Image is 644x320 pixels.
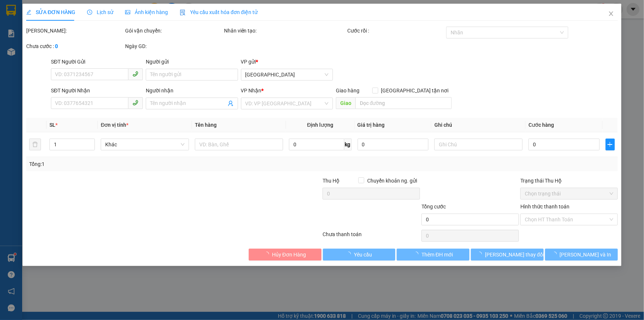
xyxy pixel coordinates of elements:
[545,249,618,261] button: [PERSON_NAME] và In
[347,27,445,35] div: Cước rồi :
[601,4,621,24] button: Close
[51,86,143,95] div: SĐT Người Nhận
[520,177,618,185] div: Trạng thái Thu Hộ
[26,10,31,15] span: edit
[264,252,272,257] span: loading
[397,249,469,261] button: Thêm ĐH mới
[606,142,614,147] span: plus
[49,122,55,128] span: SL
[378,86,452,95] span: [GEOGRAPHIC_DATA] tận nơi
[421,251,453,259] span: Thêm ĐH mới
[336,97,355,109] span: Giao
[431,118,526,132] th: Ghi chú
[528,122,554,128] span: Cước hàng
[55,43,58,49] b: 0
[125,42,223,50] div: Ngày GD:
[477,252,485,257] span: loading
[560,251,612,259] span: [PERSON_NAME] và In
[125,27,223,35] div: Gói vận chuyển:
[146,86,238,95] div: Người nhận
[354,251,372,259] span: Yêu cầu
[87,10,92,15] span: clock-circle
[434,139,523,150] input: Ghi Chú
[413,252,421,257] span: loading
[241,58,333,66] div: VP gửi
[224,27,346,35] div: Nhân viên tạo:
[323,178,340,184] span: Thu Hộ
[146,58,238,66] div: Người gửi
[26,27,124,35] div: [PERSON_NAME]:
[421,204,446,210] span: Tổng cước
[608,11,614,17] span: close
[307,122,333,128] span: Định lượng
[132,71,138,77] span: phone
[87,9,113,15] span: Lịch sử
[346,252,354,257] span: loading
[228,101,234,106] span: user-add
[344,139,352,150] span: kg
[105,139,185,150] span: Khác
[249,249,321,261] button: Hủy Đơn Hàng
[322,230,421,243] div: Chưa thanh toán
[355,97,452,109] input: Dọc đường
[525,188,613,199] span: Chọn trạng thái
[125,10,130,15] span: picture
[552,252,560,257] span: loading
[323,249,396,261] button: Yêu cầu
[29,139,41,150] button: delete
[485,251,544,259] span: [PERSON_NAME] thay đổi
[26,42,124,50] div: Chưa cước :
[241,88,262,93] span: VP Nhận
[29,160,249,168] div: Tổng: 1
[125,9,168,15] span: Ảnh kiện hàng
[336,88,359,93] span: Giao hàng
[195,139,283,150] input: VD: Bàn, Ghế
[180,10,186,16] img: icon
[364,177,420,185] span: Chuyển khoản ng. gửi
[101,122,128,128] span: Đơn vị tính
[520,204,569,210] label: Hình thức thanh toán
[471,249,544,261] button: [PERSON_NAME] thay đổi
[26,9,75,15] span: SỬA ĐƠN HÀNG
[195,122,217,128] span: Tên hàng
[132,100,138,106] span: phone
[245,69,328,80] span: ĐẮK LẮK
[180,9,258,15] span: Yêu cầu xuất hóa đơn điện tử
[606,139,615,150] button: plus
[358,122,385,128] span: Giá trị hàng
[272,251,306,259] span: Hủy Đơn Hàng
[51,58,143,66] div: SĐT Người Gửi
